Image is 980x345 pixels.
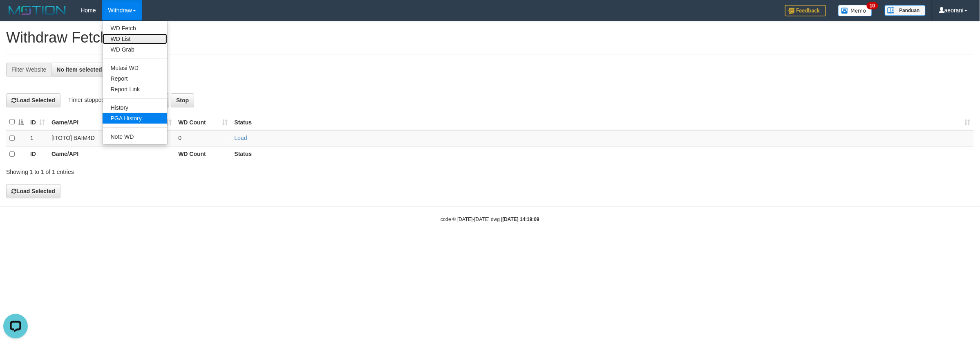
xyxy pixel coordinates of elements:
a: Mutasi WD [103,63,167,73]
th: ID: activate to sort column ascending [27,114,48,130]
a: WD Grab [103,44,167,55]
th: ID [27,146,48,162]
a: PGA History [103,113,167,124]
a: Report [103,73,167,84]
img: panduan.png [885,5,926,16]
img: Button%20Memo.svg [838,5,873,16]
td: 1 [27,130,48,146]
h1: Withdraw Fetch [6,29,974,46]
a: History [103,102,167,113]
img: MOTION_logo.png [6,4,68,16]
th: Status: activate to sort column ascending [231,114,974,130]
a: Load [234,135,247,141]
strong: [DATE] 14:19:09 [503,216,539,222]
button: Stop [171,93,194,107]
button: Load Selected [6,93,60,107]
th: WD Count [175,146,231,162]
button: No item selected [51,63,112,77]
div: Filter Website [6,63,51,77]
th: Status [231,146,974,162]
img: Feedback.jpg [785,5,826,16]
a: WD List [103,34,167,44]
a: WD Fetch [103,23,167,34]
small: code © [DATE]-[DATE] dwg | [441,216,539,222]
td: [ITOTO] BAIM4D [48,130,175,146]
button: Open LiveChat chat widget [3,3,28,28]
span: 0 [178,135,181,141]
th: Game/API [48,146,175,162]
span: 10 [867,2,878,9]
a: Note WD [103,131,167,142]
span: No item selected [56,66,102,73]
div: Showing 1 to 1 of 1 entries [6,165,402,176]
button: Load Selected [6,184,60,198]
th: WD Count: activate to sort column ascending [175,114,231,130]
a: Report Link [103,84,167,95]
th: Game/API: activate to sort column ascending [48,114,175,130]
span: Timer stopped [68,97,105,103]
